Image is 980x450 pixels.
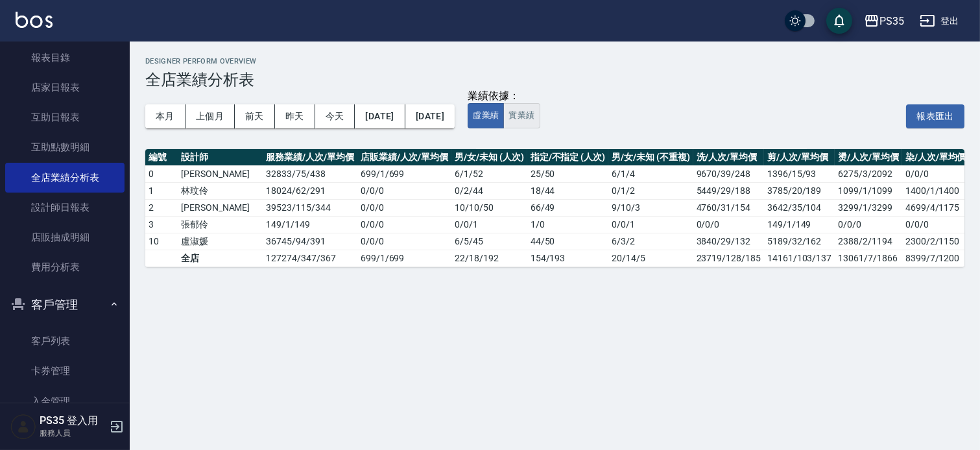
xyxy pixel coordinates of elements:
h3: 全店業績分析表 [145,71,964,89]
button: 實業績 [503,103,540,128]
a: 卡券管理 [5,356,125,386]
a: 客戶列表 [5,326,125,356]
button: 今天 [315,104,355,128]
td: 全店 [178,250,263,266]
td: 6 / 1 / 4 [608,165,693,182]
td: 0 / 0 / 0 [357,199,451,216]
button: save [826,8,852,34]
td: 23719/128/185 [693,250,764,266]
h5: PS35 登入用 [40,414,106,427]
button: 登出 [914,9,964,33]
th: 設計師 [178,149,263,166]
td: 154 / 193 [527,250,608,266]
td: 4760/31/154 [693,199,764,216]
td: 3840/29/132 [693,233,764,250]
td: 2 [145,199,178,216]
a: 入金管理 [5,386,125,416]
td: 1396/15/93 [764,165,835,182]
p: 服務人員 [40,427,106,439]
div: 業績依據： [468,89,540,103]
td: 9 / 10 / 3 [608,199,693,216]
td: 10 [145,233,178,250]
td: 0 / 0 / 0 [357,182,451,199]
td: 5189/32/162 [764,233,835,250]
h2: Designer Perform Overview [145,57,964,65]
td: 149 / 1 / 149 [263,216,357,233]
div: PS35 [879,13,904,29]
td: 149/1/149 [764,216,835,233]
td: 2300/2/1150 [902,233,970,250]
a: 互助點數明細 [5,132,125,162]
th: 剪/人次/單均價 [764,149,835,166]
td: [PERSON_NAME] [178,199,263,216]
td: 0 [145,165,178,182]
td: 0 / 2 / 44 [451,182,527,199]
th: 男/女/未知 (不重複) [608,149,693,166]
button: 客戶管理 [5,288,125,322]
td: 44 / 50 [527,233,608,250]
a: 店家日報表 [5,73,125,102]
a: 報表匯出 [906,109,964,121]
td: 6275/3/2092 [835,165,902,182]
th: 染/人次/單均價 [902,149,970,166]
td: 0/0/0 [693,216,764,233]
td: 127274 / 347 / 367 [263,250,357,266]
td: 5449/29/188 [693,182,764,199]
td: 25 / 50 [527,165,608,182]
td: 20 / 14 / 5 [608,250,693,266]
td: 18 / 44 [527,182,608,199]
td: [PERSON_NAME] [178,165,263,182]
td: 36745 / 94 / 391 [263,233,357,250]
a: 互助日報表 [5,102,125,132]
td: 6 / 1 / 52 [451,165,527,182]
td: 14161/103/137 [764,250,835,266]
td: 3299/1/3299 [835,199,902,216]
td: 18024 / 62 / 291 [263,182,357,199]
td: 0 / 0 / 0 [357,216,451,233]
td: 林玟伶 [178,182,263,199]
button: 本月 [145,104,185,128]
td: 22 / 18 / 192 [451,250,527,266]
td: 13061/7/1866 [835,250,902,266]
td: 0 / 0 / 0 [357,233,451,250]
button: 昨天 [275,104,315,128]
td: 6 / 5 / 45 [451,233,527,250]
td: 1 / 0 [527,216,608,233]
th: 男/女/未知 (人次) [451,149,527,166]
img: Person [10,414,36,440]
th: 指定/不指定 (人次) [527,149,608,166]
td: 0/0/0 [835,216,902,233]
a: 店販抽成明細 [5,222,125,252]
a: 設計師日報表 [5,193,125,222]
td: 1 [145,182,178,199]
a: 費用分析表 [5,252,125,282]
td: 9670/39/248 [693,165,764,182]
td: 0/0/0 [902,165,970,182]
td: 10 / 10 / 50 [451,199,527,216]
td: 1099/1/1099 [835,182,902,199]
td: 0 / 1 / 2 [608,182,693,199]
button: 虛業績 [468,103,504,128]
th: 燙/人次/單均價 [835,149,902,166]
a: 全店業績分析表 [5,163,125,193]
th: 店販業績/人次/單均價 [357,149,451,166]
td: 4699/4/1175 [902,199,970,216]
img: Logo [16,12,53,28]
th: 編號 [145,149,178,166]
td: 3 [145,216,178,233]
td: 0 / 0 / 1 [451,216,527,233]
td: 0/0/0 [902,216,970,233]
td: 6 / 3 / 2 [608,233,693,250]
td: 2388/2/1194 [835,233,902,250]
td: 0 / 0 / 1 [608,216,693,233]
button: 前天 [235,104,275,128]
th: 洗/人次/單均價 [693,149,764,166]
button: 報表匯出 [906,104,964,128]
button: [DATE] [355,104,405,128]
td: 張郁伶 [178,216,263,233]
td: 3642/35/104 [764,199,835,216]
td: 1400/1/1400 [902,182,970,199]
button: PS35 [859,8,909,34]
button: [DATE] [405,104,455,128]
button: 上個月 [185,104,235,128]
